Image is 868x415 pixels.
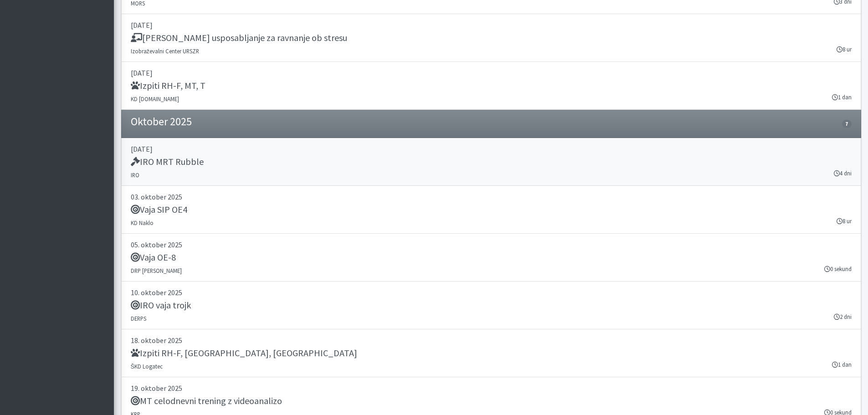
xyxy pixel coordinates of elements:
a: 05. oktober 2025 Vaja OE-8 DRP [PERSON_NAME] 0 sekund [121,234,861,282]
small: ŠKD Logatec [131,363,163,370]
span: 7 [842,120,851,128]
small: 2 dni [834,313,852,321]
small: Izobraževalni Center URSZR [131,47,199,55]
h5: Izpiti RH-F, [GEOGRAPHIC_DATA], [GEOGRAPHIC_DATA] [131,348,357,359]
small: 4 dni [834,169,852,178]
a: 10. oktober 2025 IRO vaja trojk DERPS 2 dni [121,282,861,329]
p: 10. oktober 2025 [131,287,852,298]
h5: [PERSON_NAME] usposabljanje za ravnanje ob stresu [131,32,347,43]
small: KD Naklo [131,219,154,226]
small: 1 dan [832,93,852,102]
small: KD [DOMAIN_NAME] [131,95,179,102]
a: [DATE] IRO MRT Rubble IRO 4 dni [121,138,861,186]
p: [DATE] [131,20,852,31]
small: 8 ur [837,217,852,225]
p: [DATE] [131,67,852,78]
h5: Izpiti RH-F, MT, T [131,80,205,91]
small: 1 dan [832,360,852,369]
small: IRO [131,171,139,179]
small: 8 ur [837,45,852,54]
p: 03. oktober 2025 [131,191,852,202]
p: 05. oktober 2025 [131,239,852,250]
a: 03. oktober 2025 Vaja SIP OE4 KD Naklo 8 ur [121,186,861,234]
a: 18. oktober 2025 Izpiti RH-F, [GEOGRAPHIC_DATA], [GEOGRAPHIC_DATA] ŠKD Logatec 1 dan [121,329,861,377]
h5: MT celodnevni trening z videoanalizo [131,395,282,406]
p: 19. oktober 2025 [131,383,852,394]
small: 0 sekund [824,265,852,273]
h5: IRO vaja trojk [131,300,191,311]
small: DERPS [131,315,146,322]
small: DRP [PERSON_NAME] [131,267,182,274]
a: [DATE] Izpiti RH-F, MT, T KD [DOMAIN_NAME] 1 dan [121,62,861,110]
h5: IRO MRT Rubble [131,156,204,167]
p: [DATE] [131,143,852,154]
a: [DATE] [PERSON_NAME] usposabljanje za ravnanje ob stresu Izobraževalni Center URSZR 8 ur [121,14,861,62]
p: 18. oktober 2025 [131,335,852,346]
h5: Vaja OE-8 [131,252,176,263]
h4: Oktober 2025 [131,115,192,128]
h5: Vaja SIP OE4 [131,204,187,215]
